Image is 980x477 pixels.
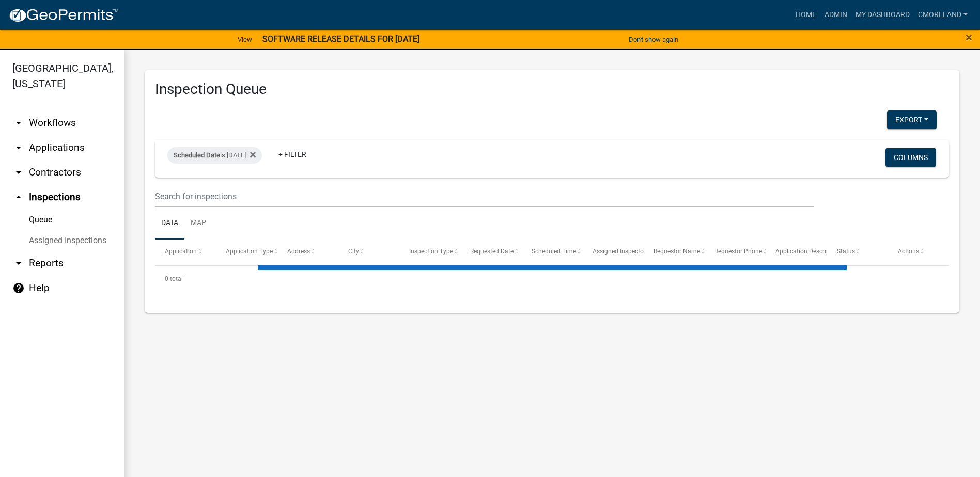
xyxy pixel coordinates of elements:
span: Requestor Phone [714,248,762,255]
span: Status [837,248,855,255]
i: arrow_drop_down [12,166,25,179]
span: Actions [898,248,919,255]
button: Close [966,31,972,43]
datatable-header-cell: Status [827,240,888,264]
button: Don't show again [625,31,682,48]
span: City [348,248,359,255]
span: Application [165,248,197,255]
span: Assigned Inspector [593,248,646,255]
a: View [234,31,256,48]
datatable-header-cell: Application [155,240,216,264]
span: Inspection Type [409,248,453,255]
a: Map [184,207,212,240]
span: Scheduled Time [532,248,576,255]
datatable-header-cell: Requestor Phone [705,240,766,264]
datatable-header-cell: Actions [888,240,949,264]
button: Export [887,110,937,129]
a: Data [155,207,184,240]
div: 0 total [155,266,949,292]
datatable-header-cell: Inspection Type [399,240,460,264]
i: arrow_drop_down [12,117,25,129]
datatable-header-cell: Application Description [766,240,827,264]
span: Requested Date [470,248,514,255]
span: Scheduled Date [174,151,220,159]
datatable-header-cell: City [338,240,399,264]
span: × [966,30,972,44]
div: is [DATE] [167,147,262,164]
a: My Dashboard [851,5,914,25]
datatable-header-cell: Application Type [216,240,277,264]
input: Search for inspections [155,186,814,207]
span: Address [287,248,310,255]
span: Application Description [775,248,841,255]
datatable-header-cell: Address [277,240,338,264]
i: arrow_drop_down [12,141,25,154]
i: help [12,282,25,294]
i: arrow_drop_up [12,191,25,203]
a: Admin [820,5,851,25]
a: + Filter [270,145,315,164]
datatable-header-cell: Assigned Inspector [583,240,644,264]
datatable-header-cell: Requestor Name [644,240,705,264]
i: arrow_drop_down [12,257,25,269]
strong: SOFTWARE RELEASE DETAILS FOR [DATE] [262,34,419,44]
h3: Inspection Queue [155,81,949,98]
button: Columns [885,148,936,167]
datatable-header-cell: Scheduled Time [521,240,582,264]
datatable-header-cell: Requested Date [460,240,521,264]
a: Home [791,5,820,25]
span: Requestor Name [654,248,700,255]
a: cmoreland [914,5,972,25]
span: Application Type [226,248,273,255]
